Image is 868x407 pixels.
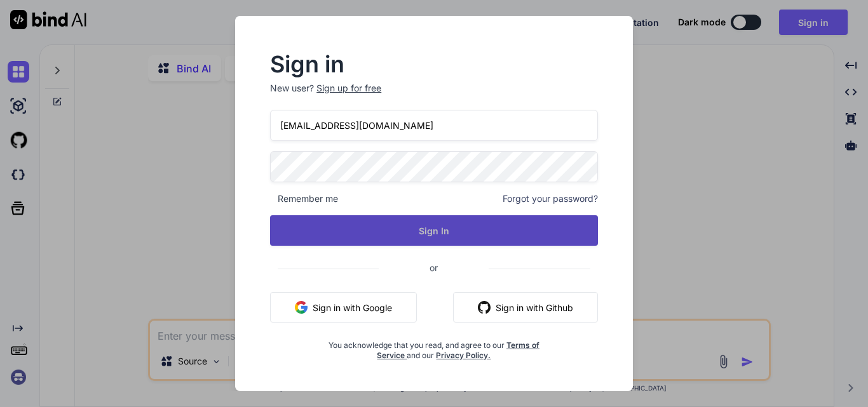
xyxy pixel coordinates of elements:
[270,82,598,110] p: New user?
[270,110,598,141] input: Login or Email
[436,350,491,360] a: Privacy Policy.
[325,333,543,361] div: You acknowledge that you read, and agree to our and our
[270,215,598,246] button: Sign In
[478,301,491,314] img: github
[316,82,381,95] div: Sign up for free
[295,301,308,314] img: google
[379,252,489,283] span: or
[270,292,417,323] button: Sign in with Google
[270,192,338,205] span: Remember me
[377,340,539,360] a: Terms of Service
[453,292,598,323] button: Sign in with Github
[503,192,598,205] span: Forgot your password?
[270,54,598,74] h2: Sign in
